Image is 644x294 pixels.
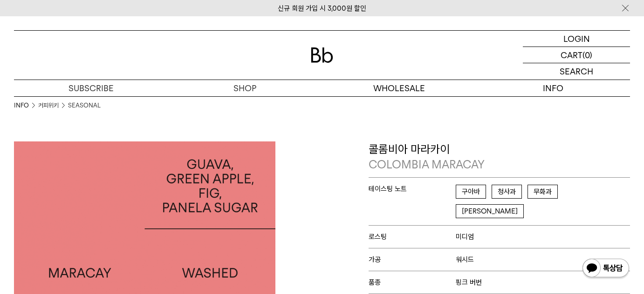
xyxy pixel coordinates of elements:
span: 구아바 [456,185,486,199]
p: 콜롬비아 마라카이 [369,141,630,173]
span: 테이스팅 노트 [369,185,456,193]
p: COLOMBIA MARACAY [369,157,630,173]
a: CART (0) [523,47,630,63]
a: 신규 회원 가입 시 3,000원 할인 [278,4,366,13]
a: LOGIN [523,31,630,47]
p: SEARCH [560,63,593,80]
img: 로고 [311,47,333,63]
span: 로스팅 [369,233,456,241]
p: WHOLESALE [322,80,476,96]
a: SEASONAL [68,101,101,110]
span: 핑크 버번 [456,278,482,287]
span: 워시드 [456,255,474,264]
span: [PERSON_NAME] [456,204,524,218]
p: CART [561,47,582,63]
li: INFO [14,101,38,110]
p: LOGIN [563,31,590,47]
a: SUBSCRIBE [14,80,168,96]
span: 청사과 [492,185,522,199]
a: SHOP [168,80,322,96]
span: 무화과 [528,185,558,199]
img: 카카오톡 채널 1:1 채팅 버튼 [582,258,630,280]
a: 커피위키 [38,101,59,110]
span: 미디엄 [456,233,474,241]
p: (0) [582,47,592,63]
p: INFO [476,80,630,96]
span: 가공 [369,255,456,264]
span: 품종 [369,278,456,287]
